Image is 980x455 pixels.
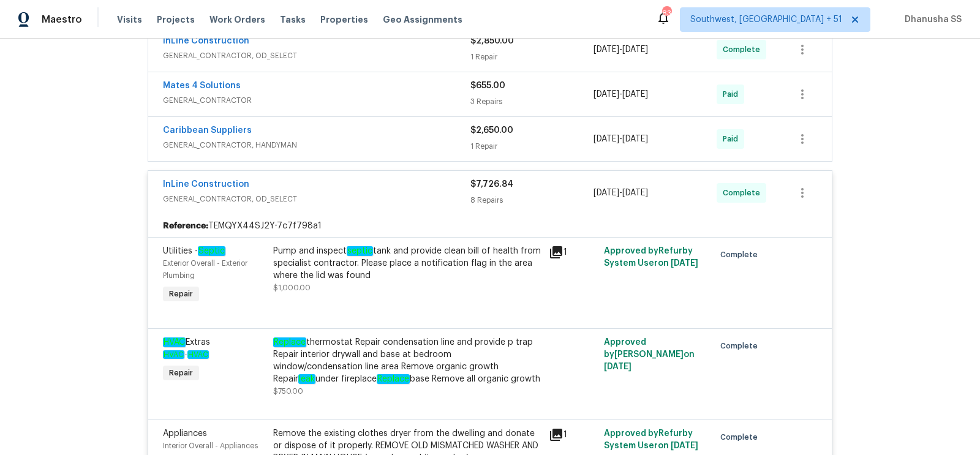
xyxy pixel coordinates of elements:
div: 8 Repairs [470,194,594,206]
a: Caribbean Suppliers [163,126,252,135]
span: $2,650.00 [470,126,513,135]
div: 1 Repair [470,51,594,63]
span: - [163,351,209,358]
b: Reference: [163,220,208,232]
span: - [594,187,648,199]
span: Projects [157,13,195,26]
em: Replace [273,337,306,347]
div: TEMQYX44SJ2Y-7c7f798a1 [148,215,832,237]
span: Approved by Refurby System User on [604,247,698,268]
em: Septic [198,246,225,256]
span: Work Orders [209,13,265,26]
div: 1 [549,427,597,442]
span: Exterior Overall - Exterior Plumbing [163,260,247,279]
span: GENERAL_CONTRACTOR, OD_SELECT [163,193,470,205]
span: Complete [723,43,765,56]
span: [DATE] [622,45,648,54]
span: Tasks [280,15,306,24]
span: Visits [117,13,142,26]
span: [DATE] [622,135,648,143]
span: [DATE] [594,90,619,99]
span: - [594,43,648,56]
span: Paid [723,133,743,145]
span: [DATE] [594,135,619,143]
div: Pump and inspect tank and provide clean bill of health from specialist contractor. Please place a... [273,245,541,282]
a: Mates 4 Solutions [163,81,241,90]
span: $655.00 [470,81,505,90]
span: GENERAL_CONTRACTOR, HANDYMAN [163,139,470,151]
span: [DATE] [594,45,619,54]
span: - [594,88,648,100]
span: Interior Overall - Appliances [163,442,258,449]
div: 1 [549,245,597,260]
div: 3 Repairs [470,96,594,108]
div: 836 [662,7,671,20]
span: $2,850.00 [470,37,514,45]
span: Maestro [42,13,82,26]
em: HVAC [163,337,186,347]
span: Appliances [163,429,207,438]
span: Paid [723,88,743,100]
span: Approved by [PERSON_NAME] on [604,338,695,371]
span: Repair [164,367,198,379]
span: [DATE] [671,259,698,268]
span: Dhanusha SS [900,13,962,26]
em: HVAC [163,350,184,359]
em: Replace [377,374,410,384]
span: Complete [723,187,765,199]
span: [DATE] [594,189,619,197]
em: leak [298,374,315,384]
span: [DATE] [671,442,698,450]
span: Approved by Refurby System User on [604,429,698,450]
span: - [594,133,648,145]
span: GENERAL_CONTRACTOR [163,94,470,107]
span: Complete [720,249,763,261]
div: 1 Repair [470,140,594,152]
em: septic [347,246,373,256]
span: Utilities - [163,246,225,256]
span: Geo Assignments [383,13,462,26]
span: $7,726.84 [470,180,513,189]
span: [DATE] [622,189,648,197]
span: Southwest, [GEOGRAPHIC_DATA] + 51 [690,13,842,26]
span: Extras [163,337,210,347]
span: Complete [720,340,763,352]
span: $1,000.00 [273,284,311,291]
span: $750.00 [273,388,303,395]
span: [DATE] [622,90,648,99]
span: [DATE] [604,363,631,371]
span: GENERAL_CONTRACTOR, OD_SELECT [163,50,470,62]
a: InLine Construction [163,180,249,189]
span: Properties [320,13,368,26]
span: Complete [720,431,763,443]
em: HVAC [187,350,209,359]
a: InLine Construction [163,37,249,45]
div: thermostat Repair condensation line and provide p trap Repair interior drywall and base at bedroo... [273,336,541,385]
span: Repair [164,288,198,300]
